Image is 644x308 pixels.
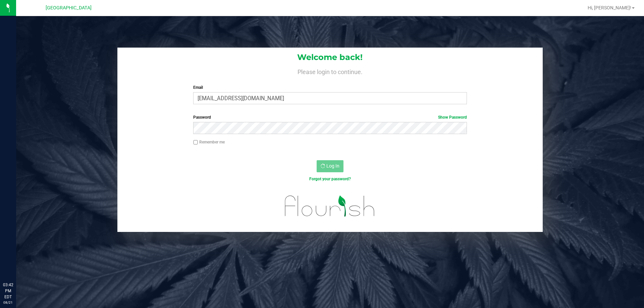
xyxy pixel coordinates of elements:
[438,115,467,120] a: Show Password
[193,140,198,145] input: Remember me
[309,177,351,181] a: Forgot your password?
[193,84,467,90] label: Email
[3,300,13,305] p: 08/21
[117,67,543,75] h4: Please login to continue.
[193,139,225,145] label: Remember me
[588,5,631,10] span: Hi, [PERSON_NAME]!
[317,160,343,172] button: Log In
[277,189,383,223] img: flourish_logo.svg
[46,5,92,11] span: [GEOGRAPHIC_DATA]
[193,115,211,120] span: Password
[117,53,543,62] h1: Welcome back!
[326,163,339,169] span: Log In
[3,282,13,300] p: 03:42 PM EDT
